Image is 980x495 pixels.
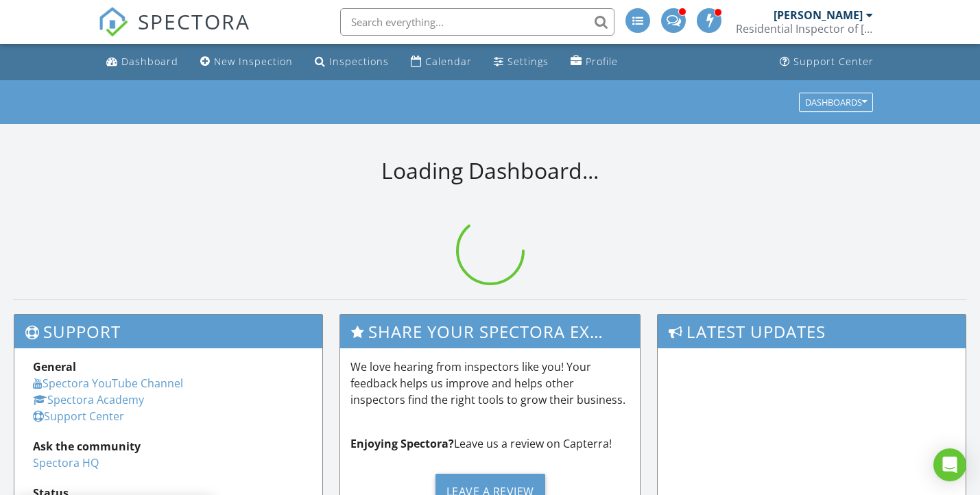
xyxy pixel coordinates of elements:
[101,49,184,75] a: Dashboard
[565,49,623,75] a: Profile
[350,436,454,451] strong: Enjoying Spectora?
[793,55,874,68] div: Support Center
[33,376,183,391] a: Spectora YouTube Channel
[933,448,966,481] div: Open Intercom Messenger
[658,315,966,348] h3: Latest Updates
[340,315,640,348] h3: Share Your Spectora Experience
[121,55,178,68] div: Dashboard
[805,97,867,107] div: Dashboards
[33,455,99,470] a: Spectora HQ
[586,55,618,68] div: Profile
[98,19,250,47] a: SPECTORA
[799,93,873,112] button: Dashboards
[138,7,250,36] span: SPECTORA
[350,435,630,452] p: Leave us a review on Capterra!
[309,49,394,75] a: Inspections
[774,49,879,75] a: Support Center
[736,22,873,36] div: Residential Inspector of America (Jacksonville)
[214,55,293,68] div: New Inspection
[350,359,630,408] p: We love hearing from inspectors like you! Your feedback helps us improve and helps other inspecto...
[33,392,144,407] a: Spectora Academy
[774,8,863,22] div: [PERSON_NAME]
[488,49,554,75] a: Settings
[329,55,389,68] div: Inspections
[98,7,128,37] img: The Best Home Inspection Software - Spectora
[33,409,124,424] a: Support Center
[33,359,76,374] strong: General
[340,8,614,36] input: Search everything...
[33,438,304,455] div: Ask the community
[405,49,477,75] a: Calendar
[425,55,472,68] div: Calendar
[14,315,322,348] h3: Support
[507,55,549,68] div: Settings
[195,49,298,75] a: New Inspection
